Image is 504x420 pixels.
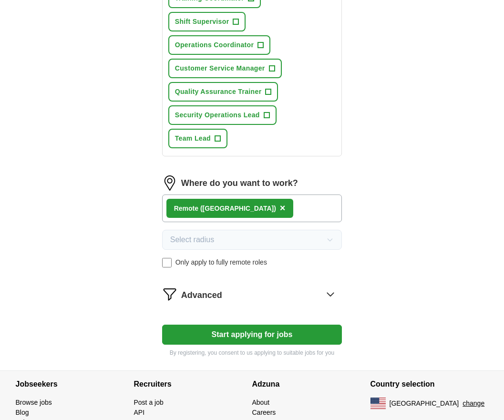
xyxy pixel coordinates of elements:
a: API [134,409,145,416]
img: location.png [162,175,177,191]
a: About [252,399,270,406]
button: Quality Assurance Trainer [168,82,278,102]
a: Post a job [134,399,164,406]
span: Operations Coordinator [175,40,254,50]
span: Select radius [170,234,215,246]
button: Operations Coordinator [168,35,271,55]
a: Browse jobs [16,399,52,406]
img: filter [162,287,177,302]
div: Remote ([GEOGRAPHIC_DATA]) [174,204,276,214]
span: Advanced [181,289,222,302]
span: Team Lead [175,133,211,143]
a: Blog [16,409,29,416]
button: Shift Supervisor [168,12,246,31]
label: Where do you want to work? [181,177,298,190]
span: Shift Supervisor [175,17,229,27]
span: × [280,203,286,213]
h4: Country selection [370,371,489,398]
input: Only apply to fully remote roles [162,258,172,267]
img: US flag [370,398,386,409]
button: × [280,201,286,215]
button: Start applying for jobs [162,325,342,345]
span: Customer Service Manager [175,63,265,73]
span: Only apply to fully remote roles [175,257,267,267]
button: Security Operations Lead [168,105,277,125]
button: Select radius [162,230,342,250]
button: Team Lead [168,129,227,148]
p: By registering, you consent to us applying to suitable jobs for you [162,348,342,357]
button: Customer Service Manager [168,59,282,78]
span: Quality Assurance Trainer [175,87,262,97]
span: [GEOGRAPHIC_DATA] [390,399,459,409]
span: Security Operations Lead [175,110,260,120]
a: Careers [252,409,276,416]
button: change [463,399,484,409]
